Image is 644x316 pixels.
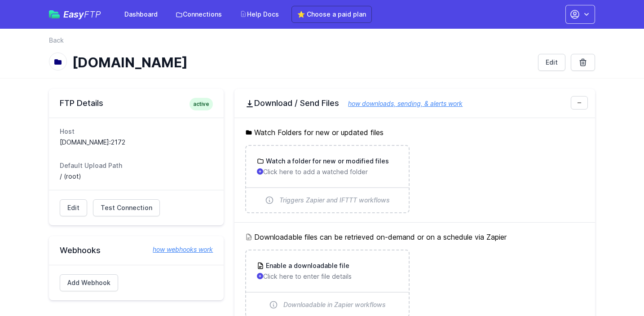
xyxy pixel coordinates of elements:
h2: FTP Details [60,98,213,109]
h2: Download / Send Files [245,98,584,109]
h1: [DOMAIN_NAME] [72,54,531,70]
a: Dashboard [119,6,163,22]
h2: Webhooks [60,245,213,256]
a: Add Webhook [60,274,118,291]
a: Edit [538,54,565,71]
h5: Downloadable files can be retrieved on-demand or on a schedule via Zapier [245,232,584,242]
a: Watch a folder for new or modified files Click here to add a watched folder Triggers Zapier and I... [246,146,408,212]
dd: [DOMAIN_NAME]:2172 [60,138,213,147]
dd: / (root) [60,172,213,181]
a: Help Docs [234,6,284,22]
a: Edit [60,199,87,216]
span: active [190,98,213,110]
a: how webhooks work [144,245,213,254]
span: Downloadable in Zapier workflows [283,300,386,309]
img: easyftp_logo.png [49,10,60,18]
span: Easy [63,10,101,19]
a: EasyFTP [49,10,101,19]
dt: Default Upload Path [60,161,213,170]
h3: Enable a downloadable file [264,261,349,270]
a: Test Connection [93,199,160,216]
a: how downloads, sending, & alerts work [339,100,463,107]
dt: Host [60,127,213,136]
span: Test Connection [101,203,152,212]
a: Connections [170,6,227,22]
h5: Watch Folders for new or updated files [245,127,584,138]
a: ⭐ Choose a paid plan [291,6,372,23]
h3: Watch a folder for new or modified files [264,157,389,166]
span: Triggers Zapier and IFTTT workflows [279,196,390,205]
nav: Breadcrumb [49,36,595,50]
p: Click here to add a watched folder [257,167,397,176]
span: FTP [84,9,101,20]
a: Back [49,36,64,45]
p: Click here to enter file details [257,272,397,281]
